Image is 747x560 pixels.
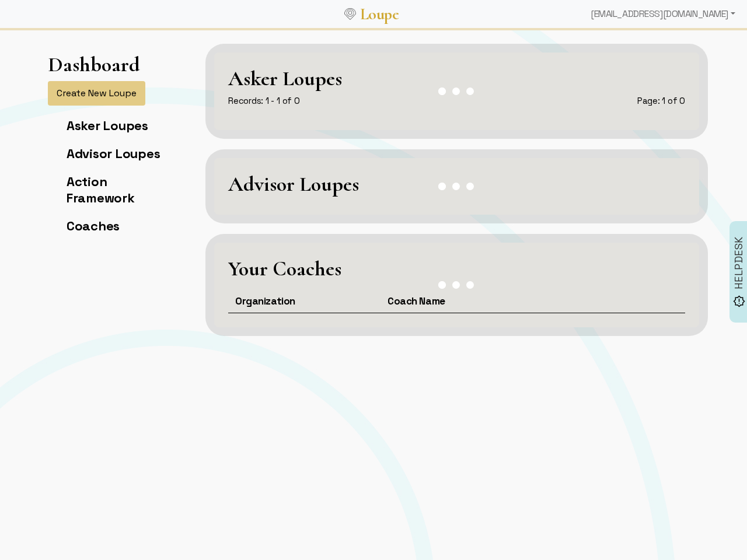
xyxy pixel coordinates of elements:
[67,218,120,234] a: Coaches
[733,295,745,307] img: brightness_alert_FILL0_wght500_GRAD0_ops.svg
[67,145,160,162] a: Advisor Loupes
[344,8,356,20] img: Loupe Logo
[586,2,740,26] div: [EMAIL_ADDRESS][DOMAIN_NAME]
[48,52,140,76] h1: Dashboard
[67,173,135,206] a: Action Framework
[356,3,403,25] a: Loupe
[48,81,145,106] button: Create New Loupe
[48,52,175,246] app-left-page-nav: Dashboard
[67,117,148,134] a: Asker Loupes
